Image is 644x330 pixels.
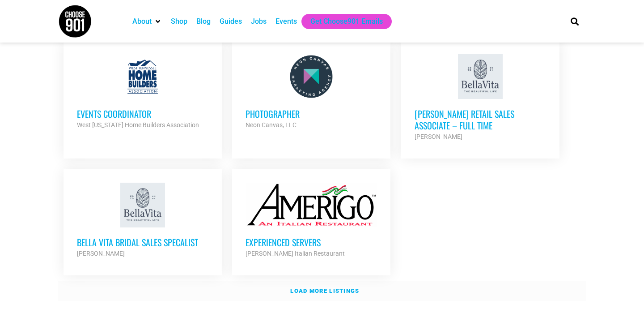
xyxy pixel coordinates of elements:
[128,14,166,29] div: About
[171,16,187,27] a: Shop
[77,108,208,120] h3: Events Coordinator
[64,169,222,272] a: Bella Vita Bridal Sales Specalist [PERSON_NAME]
[77,121,199,129] strong: West [US_STATE] Home Builders Association
[232,169,390,272] a: Experienced Servers [PERSON_NAME] Italian Restaurant
[77,250,125,257] strong: [PERSON_NAME]
[58,281,586,301] a: Load more listings
[415,133,462,140] strong: [PERSON_NAME]
[232,41,390,144] a: Photographer Neon Canvas, LLC
[246,108,377,120] h3: Photographer
[196,16,211,27] a: Blog
[568,14,582,29] div: Search
[246,121,297,129] strong: Neon Canvas, LLC
[275,16,297,27] a: Events
[246,236,377,248] h3: Experienced Servers
[401,41,559,155] a: [PERSON_NAME] Retail Sales Associate – Full Time [PERSON_NAME]
[251,16,267,27] a: Jobs
[220,16,242,27] a: Guides
[310,16,383,27] a: Get Choose901 Emails
[77,236,208,248] h3: Bella Vita Bridal Sales Specalist
[132,16,152,27] a: About
[246,250,345,257] strong: [PERSON_NAME] Italian Restaurant
[415,108,546,131] h3: [PERSON_NAME] Retail Sales Associate – Full Time
[64,41,222,144] a: Events Coordinator West [US_STATE] Home Builders Association
[128,14,555,29] nav: Main nav
[290,287,359,294] strong: Load more listings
